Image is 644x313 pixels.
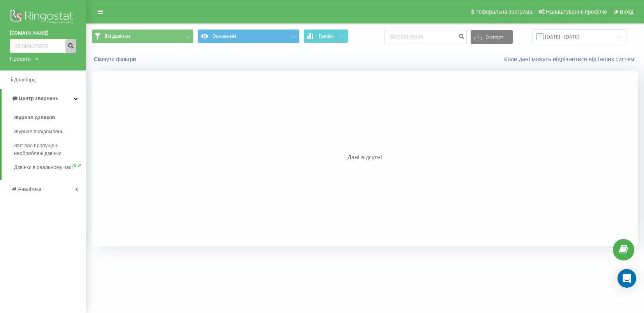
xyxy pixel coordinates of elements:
[92,56,140,63] button: Скинути фільтри
[14,142,82,157] span: Звіт про пропущені необроблені дзвінки
[384,30,467,44] input: Пошук за номером
[14,164,72,171] span: Дзвінки в реальному часі
[620,9,633,15] span: Вихід
[14,114,55,121] span: Журнал дзвінків
[303,29,348,43] button: Графік
[475,9,533,15] span: Реферальна програма
[10,55,31,63] div: Проекти
[14,160,86,174] a: Дзвінки в реальному часіNEW
[2,89,86,108] a: Центр звернень
[10,29,76,37] a: [DOMAIN_NAME]
[319,33,334,39] span: Графік
[14,139,86,160] a: Звіт про пропущені необроблені дзвінки
[504,55,638,63] a: Коли дані можуть відрізнятися вiд інших систем
[18,186,41,192] span: Аналiтика
[198,29,300,43] button: Основний
[618,269,636,288] div: Open Intercom Messenger
[546,9,607,15] span: Налаштування профілю
[92,153,638,161] div: Дані відсутні
[10,8,76,27] img: Ringostat logo
[92,29,194,43] button: Всі дзвінки
[14,77,36,83] span: Дашборд
[471,30,513,44] button: Експорт
[14,111,86,125] a: Журнал дзвінків
[10,39,76,53] input: Пошук за номером
[14,128,64,135] span: Журнал повідомлень
[14,125,86,139] a: Журнал повідомлень
[104,33,130,39] span: Всі дзвінки
[19,95,58,101] span: Центр звернень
